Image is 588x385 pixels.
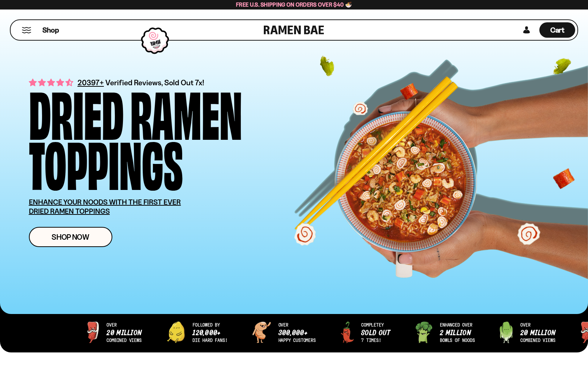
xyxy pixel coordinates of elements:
div: Ramen [130,86,242,137]
div: Cart [539,20,575,40]
u: ENHANCE YOUR NOODS WITH THE FIRST EVER DRIED RAMEN TOPPINGS [29,198,181,216]
span: Shop Now [52,233,89,241]
button: Mobile Menu Trigger [22,27,31,33]
div: Toppings [29,137,183,187]
a: Shop [42,22,59,38]
span: Cart [550,26,565,34]
div: Dried [29,86,124,137]
a: Shop Now [29,227,112,247]
span: Free U.S. Shipping on Orders over $40 🍜 [236,1,352,8]
span: Shop [42,25,59,35]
